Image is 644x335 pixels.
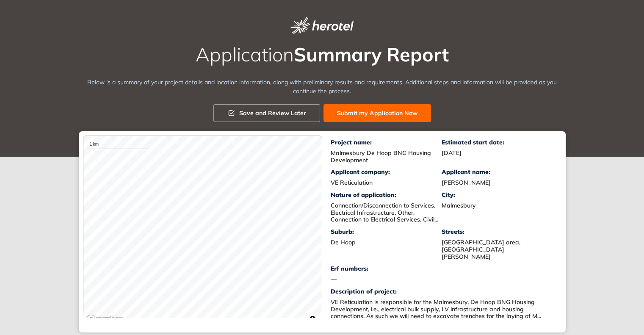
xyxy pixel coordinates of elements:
[331,265,442,272] div: Erf numbers:
[442,139,553,146] div: Estimated start date:
[442,228,553,235] div: Streets:
[83,136,322,327] canvas: Map
[331,139,442,146] div: Project name:
[434,216,438,223] span: ...
[294,42,449,66] span: Summary Report
[331,179,442,186] div: VE Reticulation
[331,288,553,295] div: Description of project:
[442,179,553,186] div: [PERSON_NAME]
[442,169,553,176] div: Applicant name:
[331,202,435,224] span: Connection/Disconnection to Services, Electrical Infrastructure, Other, Connection to Electrical ...
[331,239,442,246] div: De Hoop
[323,104,431,122] button: Submit my Application Now
[331,298,537,320] span: VE Reticulation is responsible for the Malmesbury, De Hoop BNG Housing Development, i.e., electri...
[442,202,553,209] div: Malmesbury
[331,150,442,164] div: Malmesbury De Hoop BNG Housing Development
[337,108,417,118] span: Submit my Application Now
[331,202,442,223] div: Connection/Disconnection to Services, Electrical Infrastructure, Other, Connection to Electrical ...
[290,17,353,34] img: logo
[331,228,442,235] div: Suburb:
[537,312,541,320] span: ...
[442,150,553,157] div: [DATE]
[79,44,566,65] h2: Application
[331,299,542,320] div: VE Reticulation is responsible for the Malmesbury, De Hoop BNG Housing Development, i.e., electri...
[88,140,148,149] div: 1 km
[213,104,320,122] button: Save and Review Later
[86,314,123,324] a: Mapbox logo
[442,191,553,199] div: City:
[331,191,442,199] div: Nature of application:
[331,169,442,176] div: Applicant company:
[331,276,442,283] div: —
[442,239,553,260] div: [GEOGRAPHIC_DATA] area, [GEOGRAPHIC_DATA][PERSON_NAME]
[79,78,566,96] div: Below is a summary of your project details and location information, along with preliminary resul...
[239,108,306,118] span: Save and Review Later
[310,314,315,324] span: Toggle attribution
